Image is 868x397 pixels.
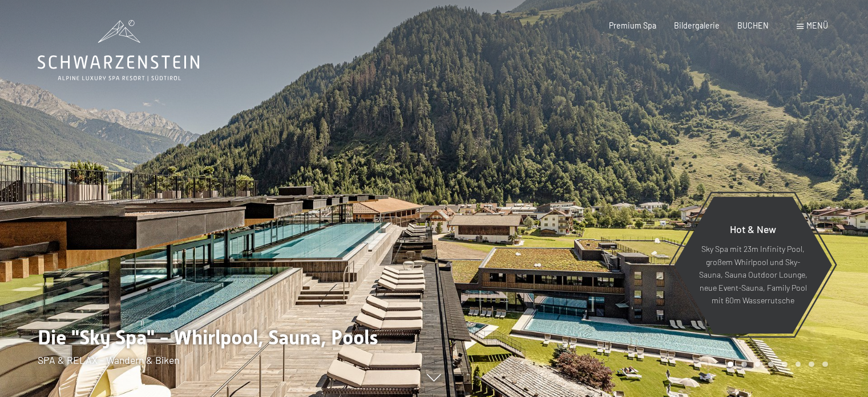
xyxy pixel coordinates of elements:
div: Carousel Page 1 (Current Slide) [728,362,733,367]
span: Hot & New [730,223,776,235]
div: Carousel Page 5 [782,362,788,367]
a: Bildergalerie [674,21,720,30]
div: Carousel Page 7 [809,362,814,367]
a: Premium Spa [609,21,656,30]
a: BUCHEN [737,21,769,30]
div: Carousel Page 8 [822,362,828,367]
div: Carousel Pagination [724,362,827,367]
div: Carousel Page 4 [768,362,774,367]
div: Carousel Page 6 [796,362,801,367]
div: Carousel Page 2 [741,362,747,367]
p: Sky Spa mit 23m Infinity Pool, großem Whirlpool und Sky-Sauna, Sauna Outdoor Lounge, neue Event-S... [699,243,808,307]
a: Hot & New Sky Spa mit 23m Infinity Pool, großem Whirlpool und Sky-Sauna, Sauna Outdoor Lounge, ne... [673,196,833,334]
div: Carousel Page 3 [755,362,761,367]
span: Menü [806,21,828,30]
